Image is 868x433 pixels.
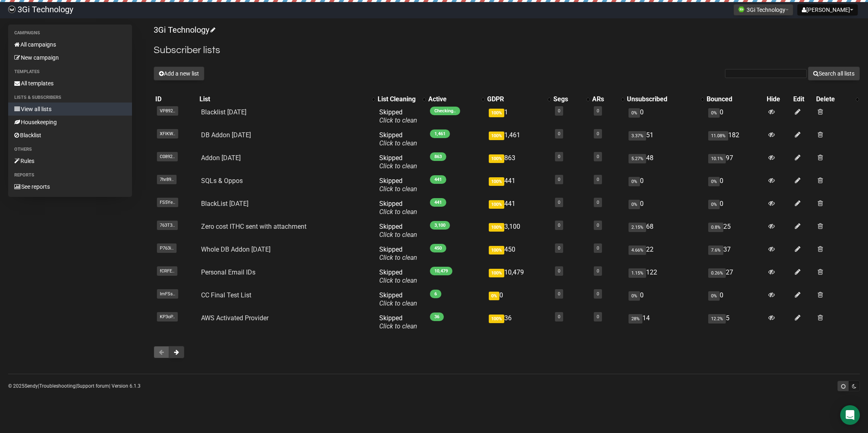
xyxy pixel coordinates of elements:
td: 48 [625,151,705,174]
th: Hide: No sort applied, sorting is disabled [765,94,792,105]
a: 0 [597,177,599,182]
td: 1 [485,105,552,128]
a: 0 [558,200,560,205]
span: 36 [430,312,444,321]
span: 100% [489,109,504,117]
td: 68 [625,219,705,242]
li: Templates [8,67,132,77]
a: Click to clean [379,162,417,170]
span: XFlKW.. [157,129,178,138]
td: 450 [485,242,552,265]
div: List [199,95,368,103]
a: SQLs & Oppos [201,177,243,185]
td: 10,479 [485,265,552,288]
td: 14 [625,311,705,334]
a: 0 [597,223,599,228]
span: 0% [629,200,640,209]
th: Active: No sort applied, activate to apply an ascending sort [427,94,485,105]
span: Skipped [379,314,417,330]
span: 0% [708,291,720,301]
img: 4201c117bde267367e2074cdc52732f5 [8,6,16,13]
a: 0 [558,223,560,228]
a: See reports [8,180,132,193]
span: 441 [430,175,446,184]
button: Add a new list [154,67,204,80]
span: Skipped [379,223,417,239]
td: 0 [705,174,765,196]
span: P763i.. [157,243,177,253]
span: Checking.. [430,107,460,115]
a: 0 [597,108,599,114]
div: Segs [553,95,582,103]
a: 0 [597,314,599,319]
th: List Cleaning: No sort applied, activate to apply an ascending sort [376,94,427,105]
span: 5.27% [629,154,646,163]
td: 97 [705,151,765,174]
span: 10.1% [708,154,726,163]
span: Skipped [379,177,417,193]
th: Bounced: No sort applied, sorting is disabled [705,94,765,105]
a: Sendy [25,383,38,389]
span: 10,479 [430,267,452,275]
th: GDPR: No sort applied, activate to apply an ascending sort [485,94,552,105]
a: New campaign [8,51,132,64]
a: Addon [DATE] [201,154,241,162]
li: Others [8,145,132,154]
a: Housekeeping [8,116,132,129]
a: 3Gi Technology [154,25,214,35]
span: 441 [430,198,446,207]
div: Unsubscribed [627,95,697,103]
td: 5 [705,311,765,334]
td: 51 [625,128,705,151]
a: Click to clean [379,322,417,330]
button: Search all lists [808,67,860,80]
span: 863 [430,152,446,161]
a: 0 [597,154,599,159]
a: Click to clean [379,277,417,284]
span: 3,100 [430,221,450,230]
td: 441 [485,196,552,219]
span: C0892.. [157,152,178,161]
img: 1.png [738,6,745,13]
a: 0 [558,108,560,114]
span: 0% [629,108,640,118]
th: Edit: No sort applied, sorting is disabled [792,94,814,105]
a: Blacklist [DATE] [201,108,246,116]
a: View all lists [8,103,132,116]
th: Unsubscribed: No sort applied, activate to apply an ascending sort [625,94,705,105]
span: Skipped [379,291,417,307]
span: Skipped [379,154,417,170]
td: 0 [625,105,705,128]
span: 0% [708,108,720,118]
span: fCRFE.. [157,266,177,276]
li: Reports [8,170,132,180]
li: Lists & subscribers [8,93,132,103]
th: ID: No sort applied, sorting is disabled [154,94,198,105]
a: Click to clean [379,299,417,307]
th: List: No sort applied, activate to apply an ascending sort [198,94,376,105]
td: 122 [625,265,705,288]
span: 12.2% [708,314,726,324]
span: 0% [489,292,499,300]
span: 0% [708,200,720,209]
a: BlackList [DATE] [201,200,248,208]
a: 0 [597,268,599,274]
a: Click to clean [379,231,417,239]
a: Click to clean [379,254,417,261]
a: 0 [558,314,560,319]
span: 100% [489,315,504,323]
a: 0 [558,154,560,159]
span: 100% [489,223,504,232]
span: 0.8% [708,223,723,232]
td: 0 [625,196,705,219]
a: Whole DB Addon [DATE] [201,246,271,253]
span: KP3oP.. [157,312,178,321]
span: 100% [489,154,504,163]
div: Bounced [707,95,763,103]
td: 182 [705,128,765,151]
td: 27 [705,265,765,288]
span: 28% [629,314,642,324]
th: ARs: No sort applied, activate to apply an ascending sort [591,94,625,105]
p: © 2025 | | | Version 6.1.3 [8,382,141,391]
td: 1,461 [485,128,552,151]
